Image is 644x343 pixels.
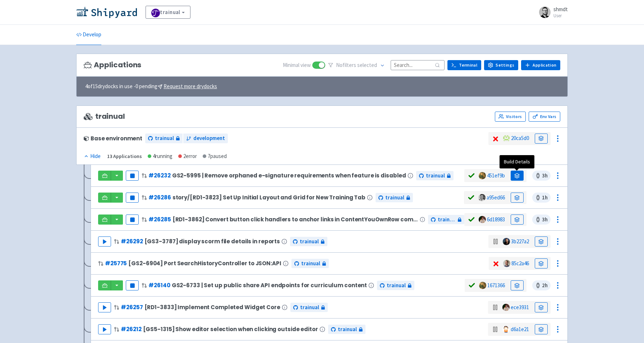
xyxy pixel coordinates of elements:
[521,60,560,70] a: Application
[336,61,377,69] span: No filter s
[84,61,141,69] h3: Applications
[148,281,170,289] a: #26140
[376,193,413,203] a: trainual
[98,302,111,312] button: Play
[148,216,171,223] a: #26285
[128,260,281,266] span: [GS2-6904] Port SearchHistoryController to JSON:API
[107,152,142,161] div: 13 Applications
[529,112,560,122] a: Env Vars
[511,260,529,267] a: 85c2a46
[338,325,357,334] span: trainual
[487,194,505,201] a: a95ed66
[511,304,529,311] a: ece3931
[487,216,505,223] a: 6d18983
[85,82,217,91] span: 4 of 15 drydocks in use - 0 pending
[328,325,365,334] a: trainual
[121,325,141,333] a: #26212
[84,112,125,121] span: trainual
[148,152,172,161] div: 4 running
[438,216,456,224] span: trainual
[121,238,143,245] a: #26292
[357,62,377,68] span: selected
[126,280,139,290] button: Pause
[487,172,505,179] a: 451ef9b
[155,134,174,143] span: trainual
[148,172,170,179] a: #26232
[126,215,139,225] button: Pause
[193,134,225,143] span: development
[203,152,227,161] div: 7 paused
[178,152,197,161] div: 2 error
[144,304,280,310] span: [RD1-3833] Implement Completed Widget Core
[144,238,280,244] span: [GS3-3787] display scorm file details in reports
[76,6,137,18] img: Shipyard logo
[126,171,139,181] button: Pause
[447,60,481,70] a: Terminal
[511,326,529,333] a: d6a1e21
[511,135,529,141] a: 20ca5d0
[98,324,111,334] button: Play
[172,282,367,288] span: GS2-6733 | Set up public share API endpoints for curriculum content
[532,280,551,290] span: 2 h
[532,171,551,181] span: 3 h
[290,237,327,247] a: trainual
[146,6,190,19] a: trainual
[387,281,406,290] span: trainual
[84,152,101,161] button: Hide
[553,13,568,18] small: User
[84,135,142,141] div: Base environment
[121,303,143,311] a: #26257
[290,303,328,312] a: trainual
[105,259,127,267] a: #25775
[143,326,318,332] span: [GS5-1315] Show editor selection when clicking outside editor
[553,6,568,13] span: shmdt
[426,172,445,180] span: trainual
[172,194,365,200] span: story/[RD1-3823] Set Up Initial Layout and Grid for New Training Tab
[484,60,518,70] a: Settings
[391,60,445,70] input: Search...
[511,238,529,245] a: 3b227a2
[283,61,311,69] span: Minimal view
[164,83,217,90] u: Request more drydocks
[300,238,319,246] span: trainual
[416,171,454,181] a: trainual
[98,236,111,247] button: Play
[301,259,320,268] span: trainual
[428,215,464,225] a: trainual
[532,193,551,203] span: 1 h
[291,259,329,268] a: trainual
[532,215,551,225] span: 3 h
[145,134,183,143] a: trainual
[76,25,101,45] a: Develop
[487,282,505,289] a: 1671366
[84,152,101,161] div: Hide
[126,193,139,203] button: Pause
[183,134,228,143] a: development
[172,216,419,222] span: [RD1-3862] Convert button click handlers to anchor links in ContentYouOwnRow component
[300,303,319,312] span: trainual
[495,112,526,122] a: Visitors
[148,194,171,201] a: #26286
[172,172,406,179] span: GS2-5995 | Remove orphaned e-signature requirements when feature is disabled
[535,6,568,18] a: shmdt User
[385,194,404,202] span: trainual
[377,281,414,290] a: trainual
